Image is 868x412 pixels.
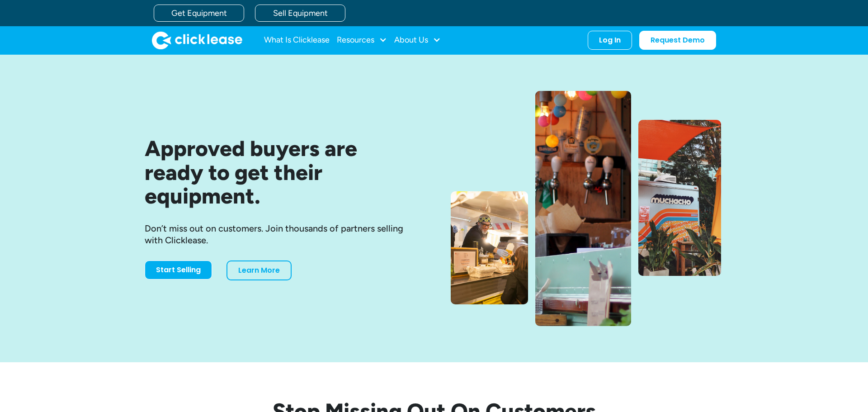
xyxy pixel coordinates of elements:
[599,36,621,45] div: Log In
[145,260,212,279] a: Start Selling
[145,223,420,246] div: Don’t miss out on customers. Join thousands of partners selling with Clicklease.
[639,31,716,50] a: Request Demo
[152,31,242,49] a: home
[145,137,420,208] h1: Approved buyers are ready to get their equipment.
[394,31,441,49] div: About Us
[337,31,387,49] div: Resources
[226,260,292,280] a: Learn More
[255,5,345,22] a: Sell Equipment
[152,31,242,49] img: Clicklease logo
[264,31,330,49] a: What Is Clicklease
[154,5,244,22] a: Get Equipment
